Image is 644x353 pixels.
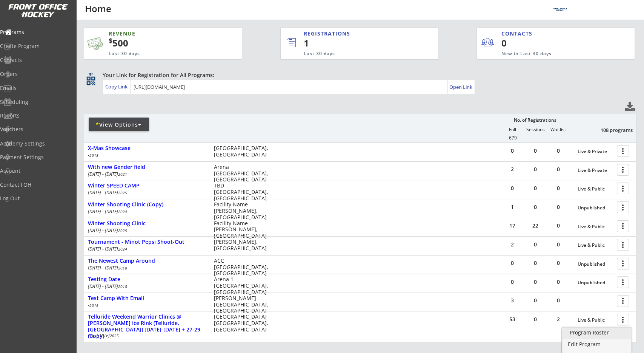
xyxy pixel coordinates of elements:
[578,205,613,211] div: Unpublished
[593,127,633,133] div: 108 programs
[617,164,629,176] button: more_vert
[547,186,570,191] div: 0
[89,303,98,308] em: 2018
[547,298,570,303] div: 0
[118,284,127,289] em: 2018
[570,330,624,335] div: Program Roster
[524,279,547,285] div: 0
[88,201,206,208] div: Winter Shooting Clinic (Copy)
[512,118,559,123] div: No. of Registrations
[524,127,547,132] div: Sessions
[304,51,408,57] div: Last 30 days
[501,317,524,322] div: 53
[501,51,600,57] div: New in Last 30 days
[103,71,613,79] div: Your Link for Registration for All Programs:
[109,51,205,57] div: Last 30 days
[501,148,524,153] div: 0
[547,260,570,266] div: 0
[617,145,629,157] button: more_vert
[214,201,273,220] div: Facility Name [PERSON_NAME], [GEOGRAPHIC_DATA]
[88,164,206,170] div: With new Gender field
[578,186,613,192] div: Live & Public
[88,220,206,227] div: Winter Shooting Clinic
[89,121,149,129] div: View Options
[501,204,524,210] div: 1
[524,148,547,153] div: 0
[89,153,98,158] em: 2018
[118,265,127,271] em: 2018
[118,190,127,195] em: 2025
[214,145,273,158] div: [GEOGRAPHIC_DATA], [GEOGRAPHIC_DATA]
[214,164,273,183] div: Arena [GEOGRAPHIC_DATA], [GEOGRAPHIC_DATA]
[88,228,203,233] div: [DATE] - [DATE]
[501,279,524,285] div: 0
[547,223,570,228] div: 0
[501,30,536,37] div: CONTACTS
[118,246,127,252] em: 2024
[578,149,613,154] div: Live & Private
[214,183,273,201] div: TBD [GEOGRAPHIC_DATA], [GEOGRAPHIC_DATA]
[118,209,127,214] em: 2024
[88,276,206,283] div: Testing Date
[547,167,570,172] div: 0
[109,36,112,45] sup: $
[88,145,206,152] div: X-Mas Showcase
[449,84,473,90] div: Open Link
[501,242,524,247] div: 2
[501,186,524,191] div: 0
[578,280,613,285] div: Unpublished
[524,223,547,228] div: 22
[501,127,524,132] div: Full
[524,317,547,322] div: 0
[524,298,547,303] div: 0
[86,71,95,76] div: qr
[617,258,629,269] button: more_vert
[617,314,629,325] button: more_vert
[118,172,127,177] em: 2021
[214,295,273,314] div: [PERSON_NAME][GEOGRAPHIC_DATA], [GEOGRAPHIC_DATA]
[88,183,206,189] div: Winter SPEED CAMP
[501,298,524,303] div: 3
[617,239,629,251] button: more_vert
[110,333,119,338] em: 2025
[547,242,570,247] div: 0
[562,328,632,339] a: Program Roster
[547,204,570,210] div: 0
[214,220,273,239] div: Facility Name [PERSON_NAME], [GEOGRAPHIC_DATA]
[547,127,570,132] div: Waitlist
[617,183,629,194] button: more_vert
[501,223,524,228] div: 17
[524,167,547,172] div: 0
[547,279,570,285] div: 0
[85,75,97,87] button: qr_code
[88,284,203,289] div: [DATE] - [DATE]
[88,172,203,176] div: [DATE] - [DATE]
[88,209,203,214] div: [DATE] - [DATE]
[109,30,205,37] div: REVENUE
[88,190,203,195] div: [DATE] - [DATE]
[502,135,524,141] div: 679
[568,342,626,347] div: Edit Program
[578,168,613,173] div: Live & Private
[617,276,629,288] button: more_vert
[118,228,127,233] em: 2025
[578,224,613,229] div: Live & Public
[524,242,547,247] div: 0
[562,339,632,351] a: Edit Program
[578,317,613,323] div: Live & Public
[501,167,524,172] div: 2
[501,37,548,50] div: 0
[304,30,404,37] div: REGISTRATIONS
[105,83,129,90] div: Copy Link
[88,153,203,158] div: -
[214,314,273,333] div: [GEOGRAPHIC_DATA] [GEOGRAPHIC_DATA], [GEOGRAPHIC_DATA]
[88,333,203,338] div: Aug [DATE]
[88,303,203,308] div: -
[88,295,206,302] div: Test Camp With Email
[214,258,273,277] div: ACC [GEOGRAPHIC_DATA], [GEOGRAPHIC_DATA]
[214,239,273,252] div: [PERSON_NAME], [GEOGRAPHIC_DATA]
[88,239,206,245] div: Tournament - Minot Pepsi Shoot-Out
[524,204,547,210] div: 0
[524,260,547,266] div: 0
[88,314,206,339] div: Telluride Weekend Warrior Clinics @ [PERSON_NAME] Ice Rink (Telluride, [GEOGRAPHIC_DATA]) [DATE]-...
